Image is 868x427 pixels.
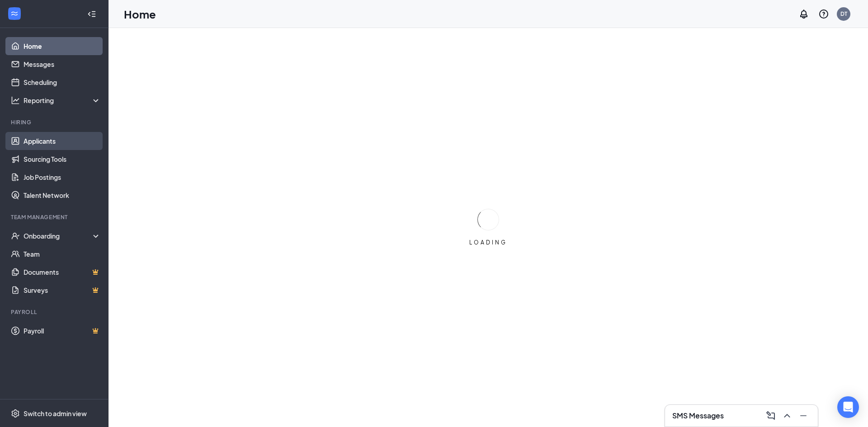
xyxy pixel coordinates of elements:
[796,408,811,423] button: Minimize
[24,281,101,299] a: SurveysCrown
[11,308,99,316] div: Payroll
[780,408,794,423] button: ChevronUp
[11,213,99,221] div: Team Management
[837,396,859,418] div: Open Intercom Messenger
[24,37,101,55] a: Home
[24,168,101,186] a: Job Postings
[24,132,101,150] a: Applicants
[840,10,847,18] div: DT
[798,9,809,19] svg: Notifications
[765,410,776,421] svg: ComposeMessage
[24,245,101,263] a: Team
[11,96,20,105] svg: Analysis
[24,55,101,73] a: Messages
[24,409,87,418] div: Switch to admin view
[11,231,20,240] svg: UserCheck
[124,6,156,22] h1: Home
[10,9,19,18] svg: WorkstreamLogo
[24,322,101,340] a: PayrollCrown
[466,239,511,246] div: LOADING
[11,118,99,126] div: Hiring
[11,409,20,418] svg: Settings
[87,9,96,19] svg: Collapse
[818,9,829,19] svg: QuestionInfo
[24,150,101,168] a: Sourcing Tools
[24,231,93,240] div: Onboarding
[24,73,101,91] a: Scheduling
[764,408,778,423] button: ComposeMessage
[672,411,724,421] h3: SMS Messages
[782,410,793,421] svg: ChevronUp
[798,410,809,421] svg: Minimize
[24,263,101,281] a: DocumentsCrown
[24,96,101,105] div: Reporting
[24,186,101,204] a: Talent Network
